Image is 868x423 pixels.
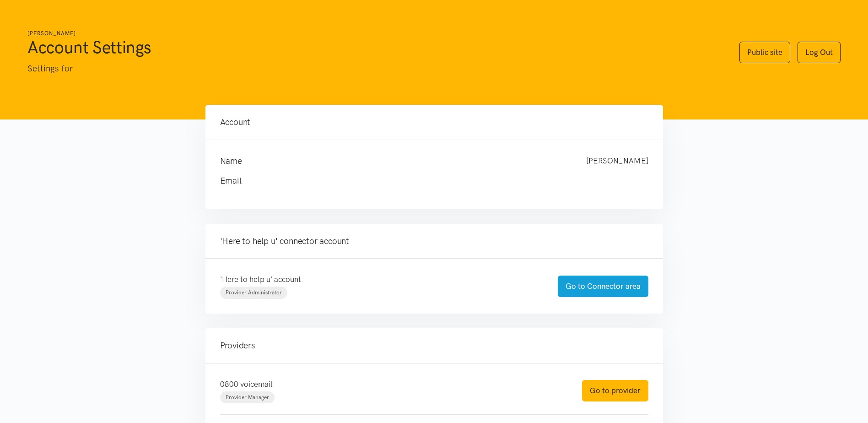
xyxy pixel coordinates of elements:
[220,378,564,390] p: 0800 voicemail
[220,174,630,187] h4: Email
[27,36,721,58] h1: Account Settings
[220,339,648,352] h4: Providers
[220,235,648,248] h4: 'Here to help u' connector account
[798,42,841,63] a: Log Out
[220,273,539,286] p: 'Here to help u' account
[27,62,721,76] p: Settings for
[582,380,648,401] a: Go to provider
[577,155,658,168] div: [PERSON_NAME]
[220,155,568,168] h4: Name
[27,29,721,38] h6: [PERSON_NAME]
[739,42,790,63] a: Public site
[226,394,269,401] span: Provider Manager
[220,116,648,129] h4: Account
[226,289,282,296] span: Provider Administrator
[558,276,648,297] a: Go to Connector area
